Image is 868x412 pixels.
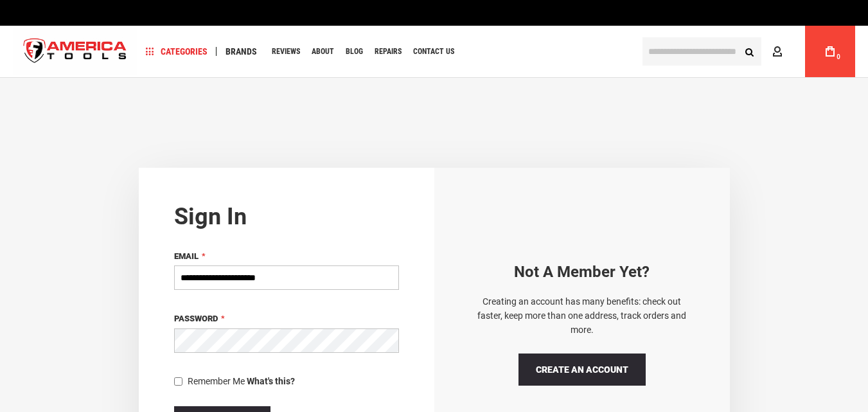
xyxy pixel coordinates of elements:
a: Contact Us [407,43,460,60]
a: store logo [13,28,137,76]
span: Repairs [375,48,402,55]
a: About [306,43,340,60]
span: Reviews [272,48,300,55]
a: Repairs [369,43,407,60]
a: 0 [818,26,842,77]
strong: What's this? [247,376,295,386]
a: Reviews [266,43,306,60]
span: Email [174,251,199,261]
span: About [312,48,334,55]
a: Categories [140,43,213,60]
a: Blog [340,43,369,60]
span: Brands [226,47,257,56]
span: Password [174,314,218,323]
strong: Sign in [174,203,247,230]
p: Creating an account has many benefits: check out faster, keep more than one address, track orders... [470,294,695,337]
strong: Not a Member yet? [514,263,650,281]
button: Search [737,39,761,64]
span: Remember Me [188,376,245,386]
span: 0 [837,53,840,60]
span: Contact Us [413,48,454,55]
img: America Tools [13,28,137,76]
span: Create an Account [536,364,628,375]
span: Categories [146,47,208,56]
span: Blog [346,48,363,55]
a: Brands [220,43,263,60]
a: Create an Account [518,354,646,386]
